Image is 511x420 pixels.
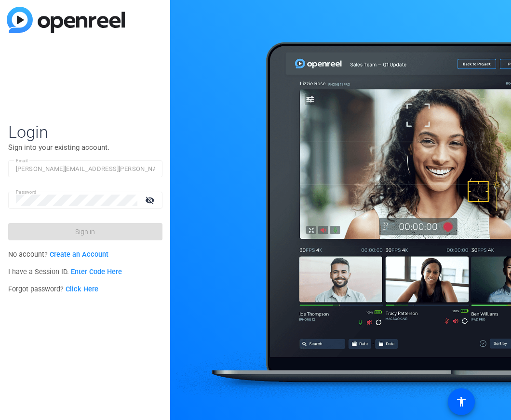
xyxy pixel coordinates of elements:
mat-label: Email [16,158,28,163]
img: blue-gradient.svg [7,7,125,33]
span: Forgot password? [8,285,99,293]
p: Sign into your existing account. [8,142,162,153]
a: Enter Code Here [71,268,122,276]
mat-label: Password [16,189,37,195]
mat-icon: visibility_off [139,193,162,207]
a: Click Here [66,285,98,293]
span: Login [8,122,162,142]
span: No account? [8,250,109,259]
mat-icon: accessibility [456,396,467,407]
a: Create an Account [50,250,108,259]
input: Enter Email Address [16,163,155,175]
span: I have a Session ID. [8,268,122,276]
